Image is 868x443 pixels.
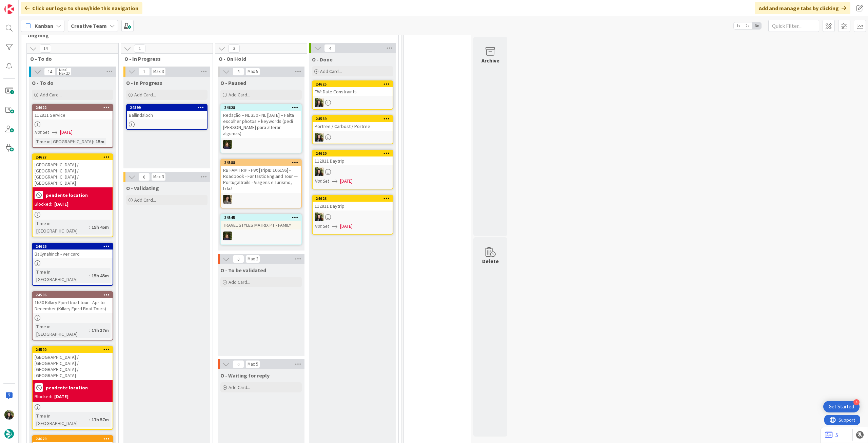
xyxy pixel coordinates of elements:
span: O - To be validated [220,267,266,274]
div: 24590 [36,347,113,352]
span: 1 [134,44,145,53]
div: 4 [853,399,860,405]
div: 24623112811 Daytrip [313,196,393,210]
div: 24629 [33,436,113,442]
div: Max 5 [248,70,258,73]
div: Min 0 [59,68,67,72]
img: MS [223,195,232,204]
div: BC [313,213,393,221]
span: 14 [44,68,56,76]
div: 24622 [36,105,113,110]
div: 112811 Daytrip [313,202,393,210]
input: Quick Filter... [768,20,819,32]
div: 24620112811 Daytrip [313,150,393,165]
span: [DATE] [60,129,73,136]
span: Add Card... [229,384,250,390]
div: 24620 [313,150,393,156]
span: O - Paused [220,79,246,86]
div: MC [221,140,301,149]
i: Not Set [315,223,329,229]
div: 24626Ballynahinch - ver card [33,243,113,258]
span: 1 [138,68,150,76]
div: 112811 Service [33,111,113,119]
span: O - Done [312,56,333,63]
div: Time in [GEOGRAPHIC_DATA] [35,220,89,235]
i: Not Set [315,178,329,184]
div: Max 20 [59,72,70,75]
div: Ballindaloch [127,111,207,119]
div: 24620 [316,151,393,156]
img: BC [4,410,14,420]
div: 1h30 Killary Fjord boat tour - Apr to December (Killary Fjord Boat Tours) [33,298,113,313]
div: MC [221,232,301,240]
div: 24545TRAVEL STYLES MATRIX PT - FAMILY [221,215,301,229]
div: 17h 37m [90,327,111,334]
div: 24628 [224,105,301,110]
span: Add Card... [134,197,156,203]
div: Redação – NL 350 - NL [DATE] – Falta escolher photos + keywords (pedi [PERSON_NAME] para alterar ... [221,111,301,138]
span: Add Card... [134,92,156,98]
b: pendente location [46,193,88,198]
div: 24628 [221,105,301,111]
span: Ongoing [27,32,390,39]
span: 0 [138,173,150,181]
div: 112811 Daytrip [313,156,393,165]
img: MC [223,140,232,149]
div: Time in [GEOGRAPHIC_DATA] [35,268,89,283]
div: 24627 [36,155,113,160]
div: BC [313,167,393,176]
span: Add Card... [229,279,250,285]
div: 24590 [33,347,113,353]
div: 24625 [316,82,393,87]
div: BC [313,133,393,142]
div: Open Get Started checklist, remaining modules: 4 [823,401,860,412]
span: 14 [40,44,51,53]
span: O - To do [32,79,54,86]
div: Max 5 [248,363,258,366]
div: 24590[GEOGRAPHIC_DATA] / [GEOGRAPHIC_DATA] / [GEOGRAPHIC_DATA] / [GEOGRAPHIC_DATA] [33,347,113,380]
span: : [89,416,90,423]
b: pendente location [46,385,88,390]
div: Get Started [829,403,854,410]
div: FW: Date Constraints [313,87,393,96]
span: 4 [324,44,336,52]
div: 24589 [313,116,393,122]
span: O - Waiting for reply [220,372,270,379]
div: Time in [GEOGRAPHIC_DATA] [35,138,93,145]
span: O - In Progress [126,79,162,86]
img: BC [315,133,323,142]
span: : [89,327,90,334]
div: 24545 [221,215,301,221]
div: 24588 [221,160,301,166]
span: 1x [734,22,743,29]
span: O - In Progress [124,55,204,62]
div: RB FAM TRIP - FW: [TripID:106196] - Roadbook - Fantastic England Tour — Portugaltrails - Viagens ... [221,166,301,193]
span: 3x [752,22,761,29]
div: 24626 [33,243,113,250]
span: O - To do [30,55,110,62]
div: Archive [481,56,499,64]
div: 24596 [33,292,113,298]
img: avatar [4,429,14,439]
div: 24599Ballindaloch [127,105,207,119]
span: 2x [743,22,752,29]
div: Ballynahinch - ver card [33,250,113,258]
div: Max 3 [153,175,164,179]
div: Blocked: [35,393,52,400]
span: [DATE] [340,178,353,185]
div: Portree / Carbost / Portree [313,122,393,131]
div: 15h 45m [90,272,111,279]
span: 3 [228,44,240,53]
div: 24623 [316,196,393,201]
img: MC [223,232,232,240]
span: Add Card... [320,68,342,74]
div: 24628Redação – NL 350 - NL [DATE] – Falta escolher photos + keywords (pedi [PERSON_NAME] para alt... [221,105,301,138]
img: BC [315,167,323,176]
span: Add Card... [229,92,250,98]
div: 24622 [33,105,113,111]
div: 24625FW: Date Constraints [313,81,393,96]
span: : [93,138,94,145]
span: Support [14,1,31,9]
span: O - On Hold [219,55,298,62]
div: 24599 [127,105,207,111]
